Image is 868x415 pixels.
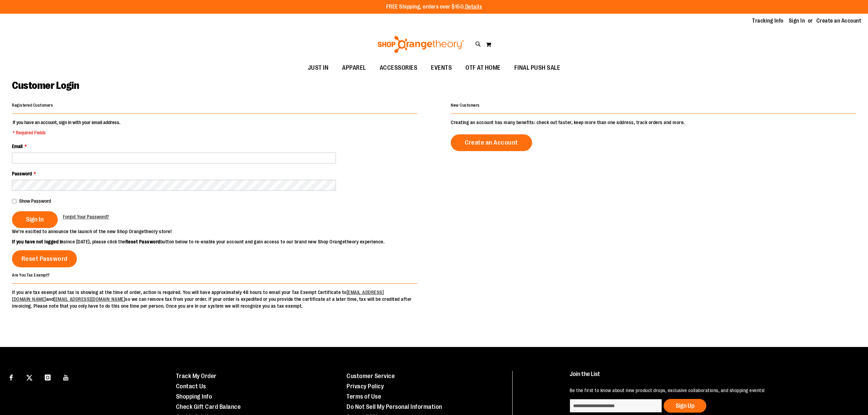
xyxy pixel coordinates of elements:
[176,373,217,379] a: Track My Order
[176,393,212,400] a: Shopping Info
[22,255,68,263] span: Reset Password
[459,60,507,76] a: OTF AT HOME
[373,60,424,76] a: ACCESSORIES
[12,171,32,176] span: Password
[377,36,465,53] img: Shop Orangetheory
[13,129,120,136] span: * Required Fields
[451,134,532,151] a: Create an Account
[42,371,54,383] a: Visit our Instagram page
[451,119,856,126] p: Creating an account has many benefits: check out faster, keep more than one address, track orders...
[12,238,434,245] p: since [DATE], please click the button below to re-enable your account and gain access to our bran...
[570,371,849,384] h4: Join the List
[63,213,109,220] a: Forgot Your Password?
[12,228,434,235] p: We’re excited to announce the launch of the new Shop Orangetheory store!
[676,402,694,409] span: Sign Up
[308,60,329,76] span: JUST IN
[54,296,125,302] a: [EMAIL_ADDRESS][DOMAIN_NAME]
[816,17,862,25] a: Create an Account
[347,373,395,379] a: Customer Service
[347,383,384,390] a: Privacy Policy
[347,403,442,410] a: Do Not Sell My Personal Information
[451,103,480,108] strong: New Customers
[789,17,805,25] a: Sign In
[12,289,417,309] p: If you are tax exempt and tax is showing at the time of order, action is required. You will have ...
[514,60,560,76] span: FINAL PUSH SALE
[12,211,58,228] button: Sign In
[60,371,72,383] a: Visit our Youtube page
[12,80,79,91] span: Customer Login
[664,399,706,413] button: Sign Up
[26,216,44,223] span: Sign In
[26,375,32,381] img: Twitter
[176,403,241,410] a: Check Gift Card Balance
[5,371,17,383] a: Visit our Facebook page
[19,198,51,204] span: Show Password
[12,119,121,136] legend: If you have an account, sign in with your email address.
[24,371,36,383] a: Visit our X page
[12,250,77,267] a: Reset Password
[465,60,501,76] span: OTF AT HOME
[12,144,23,149] span: Email
[465,4,482,10] a: Details
[125,239,160,244] strong: Reset Password
[380,60,418,76] span: ACCESSORIES
[507,60,567,76] a: FINAL PUSH SALE
[301,60,336,76] a: JUST IN
[63,214,109,219] span: Forgot Your Password?
[176,383,206,390] a: Contact Us
[347,393,381,400] a: Terms of Use
[335,60,373,76] a: APPAREL
[570,399,662,413] input: enter email
[465,139,518,146] span: Create an Account
[342,60,366,76] span: APPAREL
[570,387,849,394] p: Be the first to know about new product drops, exclusive collaborations, and shopping events!
[12,273,50,278] strong: Are You Tax Exempt?
[752,17,784,25] a: Tracking Info
[431,60,452,76] span: EVENTS
[424,60,459,76] a: EVENTS
[12,103,53,108] strong: Registered Customers
[386,3,482,11] p: FREE Shipping, orders over $150.
[12,239,64,244] strong: If you have not logged in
